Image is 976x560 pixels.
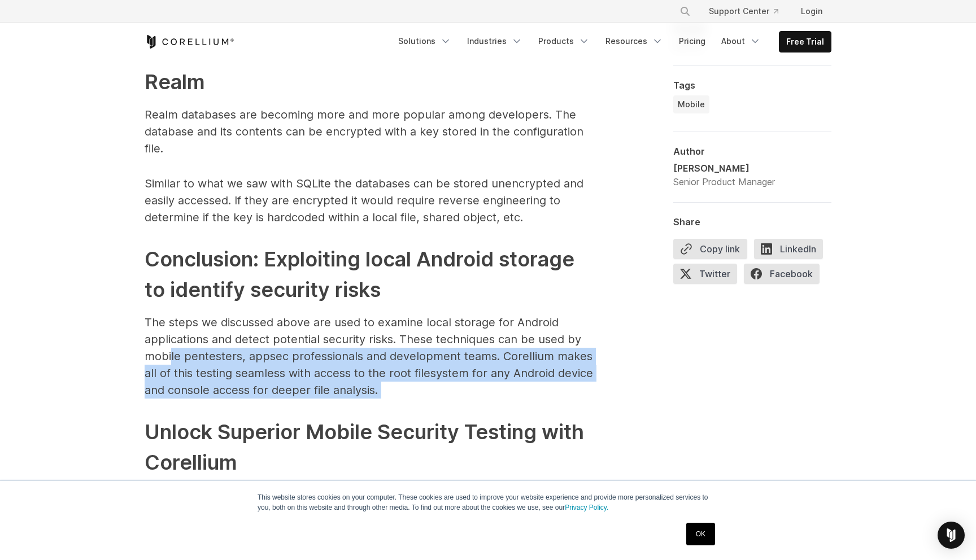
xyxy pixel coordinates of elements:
[673,239,747,259] button: Copy link
[460,31,529,51] a: Industries
[744,264,826,288] a: Facebook
[673,161,775,175] div: [PERSON_NAME]
[666,1,831,21] div: Navigation Menu
[779,32,831,52] a: Free Trial
[754,239,823,259] span: LinkedIn
[531,31,596,51] a: Products
[744,264,820,284] span: Facebook
[714,31,768,51] a: About
[754,239,830,264] a: LinkedIn
[145,244,596,305] h2: Conclusion: Exploiting local Android storage to identify security risks
[938,522,965,549] div: Open Intercom Messenger
[673,264,744,288] a: Twitter
[391,31,831,53] div: Navigation Menu
[673,95,709,113] a: Mobile
[599,31,670,51] a: Resources
[672,31,712,51] a: Pricing
[686,523,715,545] a: OK
[565,504,608,511] a: Privacy Policy.
[673,175,775,189] div: Senior Product Manager
[673,146,831,157] div: Author
[258,492,718,513] p: This website stores cookies on your computer. These cookies are used to improve your website expe...
[391,31,458,51] a: Solutions
[145,175,596,226] p: Similar to what we saw with SQLite the databases can be stored unencrypted and easily accessed. I...
[700,1,787,21] a: Support Center
[675,1,695,21] button: Search
[678,99,705,110] span: Mobile
[673,264,737,284] span: Twitter
[673,216,831,228] div: Share
[145,314,596,399] p: The steps we discussed above are used to examine local storage for Android applications and detec...
[145,35,234,49] a: Corellium Home
[145,69,205,94] strong: Realm
[792,1,831,21] a: Login
[145,417,596,478] h2: Unlock Superior Mobile Security Testing with Corellium
[145,106,596,157] p: Realm databases are becoming more and more popular among developers. The database and its content...
[673,80,831,91] div: Tags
